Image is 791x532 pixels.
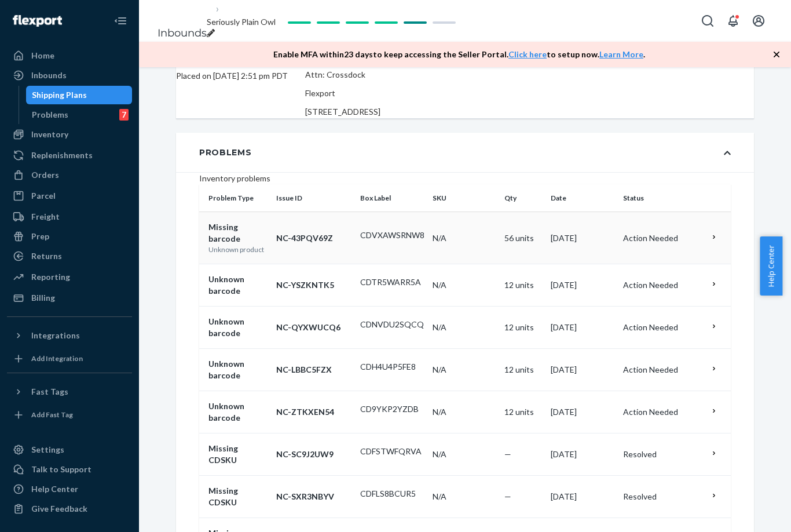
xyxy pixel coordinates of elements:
[32,89,87,101] div: Shipping Plans
[500,349,546,391] td: 12 units
[199,147,252,158] div: Problems
[31,150,93,161] div: Replenishments
[31,464,91,475] div: Talk to Support
[360,403,423,415] p: CD9YKP2YZDB
[428,264,500,307] td: N/A
[31,271,70,283] div: Reporting
[360,319,423,330] p: CDNVDU2SQCQ
[31,330,80,341] div: Integrations
[276,364,351,376] p: NC-LBBC5FZX
[31,354,83,363] div: Add Integration
[623,364,701,376] div: Action Needed
[356,184,428,212] th: Box Label
[32,109,68,121] div: Problems
[158,27,207,39] a: Inbounds
[623,406,701,418] div: Action Needed
[428,349,500,391] td: N/A
[760,236,782,296] button: Help Center
[7,46,132,65] a: Home
[26,105,133,124] a: Problems7
[546,476,618,518] td: [DATE]
[618,184,705,212] th: Status
[199,173,731,184] div: Inventory problems
[31,386,68,398] div: Fast Tags
[7,349,132,368] a: Add Integration
[360,488,423,500] p: CDFLS8BCUR5
[276,322,351,333] p: NC-QYXWUCQ6
[31,444,64,456] div: Settings
[599,49,643,59] a: Learn More
[623,279,701,291] div: Action Needed
[428,184,500,212] th: SKU
[428,212,500,264] td: N/A
[360,361,423,373] p: CDH4U4P5FE8
[305,107,380,116] span: [STREET_ADDRESS]
[31,250,62,262] div: Returns
[31,483,78,495] div: Help Center
[208,221,267,245] p: Missing barcode
[504,491,511,501] span: —
[546,349,618,391] td: [DATE]
[7,187,132,205] a: Parcel
[276,406,351,418] p: NC-ZTKXEN54
[13,15,62,27] img: Flexport logo
[500,184,546,212] th: Qty
[623,232,701,244] div: Action Needed
[7,247,132,265] a: Returns
[199,184,272,212] th: Problem Type
[7,146,132,165] a: Replenishments
[7,460,132,479] button: Talk to Support
[500,212,546,264] td: 56 units
[208,358,267,381] p: Unknown barcode
[208,316,267,339] p: Unknown barcode
[31,292,55,304] div: Billing
[696,9,719,32] button: Open Search Box
[500,391,546,433] td: 12 units
[500,264,546,307] td: 12 units
[722,9,745,32] button: Open notifications
[7,289,132,307] a: Billing
[360,276,423,288] p: CDTR5WARR5A
[7,268,132,286] a: Reporting
[31,129,68,140] div: Inventory
[546,307,618,349] td: [DATE]
[305,87,473,100] p: Flexport
[276,449,351,460] p: NC-SC9J2UW9
[7,227,132,246] a: Prep
[24,8,66,19] span: Support
[119,109,129,121] div: 7
[31,231,49,242] div: Prep
[7,440,132,459] a: Settings
[31,503,87,515] div: Give Feedback
[360,446,423,457] p: CDFSTWFQRVA
[276,279,351,291] p: NC-YSZKNTK5
[7,207,132,226] a: Freight
[208,245,267,254] p: Unknown product
[500,307,546,349] td: 12 units
[7,66,132,85] a: Inbounds
[26,86,133,104] a: Shipping Plans
[428,307,500,349] td: N/A
[623,449,701,460] div: Resolved
[508,49,547,59] a: Click here
[546,433,618,476] td: [DATE]
[273,49,645,60] p: Enable MFA within 23 days to keep accessing the Seller Portal. to setup now. .
[546,212,618,264] td: [DATE]
[623,322,701,333] div: Action Needed
[546,184,618,212] th: Date
[207,17,276,27] span: Seriously Plain Owl
[504,449,511,459] span: —
[7,382,132,401] button: Fast Tags
[7,125,132,144] a: Inventory
[208,443,267,466] p: Missing CDSKU
[546,264,618,307] td: [DATE]
[272,184,356,212] th: Issue ID
[305,68,473,81] p: Attn: Crossdock
[31,211,60,223] div: Freight
[31,190,56,202] div: Parcel
[276,491,351,502] p: NC-SXR3NBYV
[7,326,132,345] button: Integrations
[360,229,423,241] p: CDVXAWSRNW8
[176,70,305,82] div: Placed on [DATE] 2:51 pm PDT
